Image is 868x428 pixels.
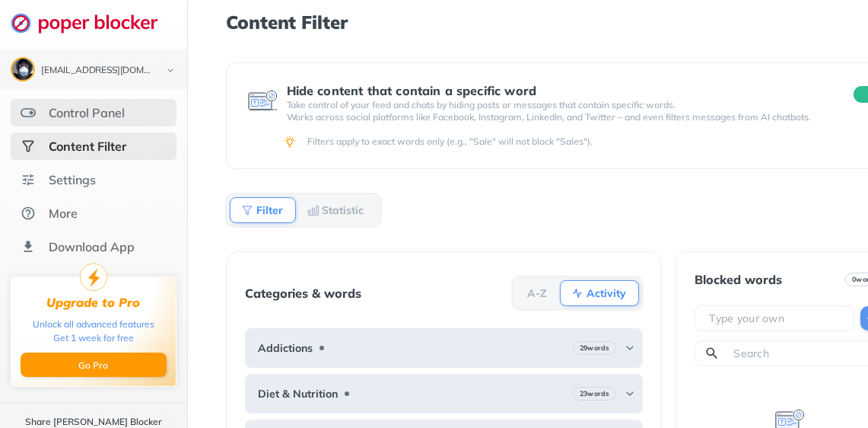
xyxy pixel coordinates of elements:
[287,111,827,123] p: Works across social platforms like Facebook, Instagram, LinkedIn, and Twitter – and even filters ...
[695,273,782,286] div: Blocked words
[33,318,154,331] div: Unlock all advanced features
[21,206,36,221] img: about.svg
[47,295,141,310] div: Upgrade to Pro
[41,65,154,76] div: j.jh123@yahoo.com
[21,353,167,377] button: Go Pro
[258,388,338,400] b: Diet & Nutrition
[245,286,362,300] div: Categories & words
[49,172,96,187] div: Settings
[49,105,125,120] div: Control Panel
[323,206,364,215] b: Statistic
[256,206,283,215] b: Filter
[707,311,847,326] input: Type your own
[25,416,162,428] div: Share [PERSON_NAME] Blocker
[49,139,126,154] div: Content Filter
[21,172,36,187] img: settings.svg
[307,204,320,216] img: Statistic
[287,99,827,111] p: Take control of your feed and chats by hiding posts or messages that contain specific words.
[21,105,36,120] img: features.svg
[49,206,78,221] div: More
[12,59,33,80] img: ACg8ocJEbvBA2h-gjXAP9diXvTJJNIrpJqbL6DzH_4wlhL8U4JAMB_94=s96-c
[161,62,180,78] img: chevron-bottom-black.svg
[580,388,609,399] b: 23 words
[571,287,583,299] img: Activity
[49,239,135,254] div: Download App
[21,239,36,254] img: download-app.svg
[80,264,107,291] img: upgrade-to-pro.svg
[241,204,253,216] img: Filter
[53,331,134,345] div: Get 1 week for free
[258,342,313,354] b: Addictions
[587,289,626,298] b: Activity
[527,289,547,298] b: A-Z
[21,139,36,154] img: social-selected.svg
[287,84,827,97] div: Hide content that contain a specific word
[580,343,609,353] b: 29 words
[11,12,174,34] img: logo-webpage.svg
